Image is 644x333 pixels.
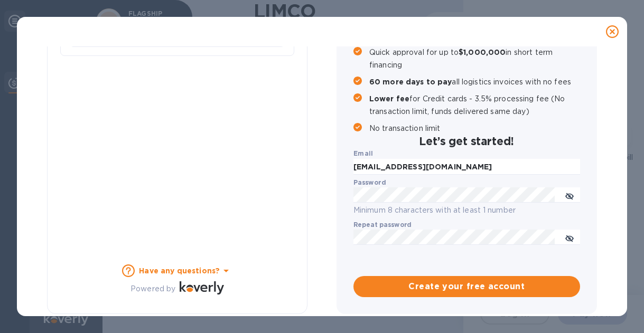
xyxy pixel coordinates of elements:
[130,283,175,294] p: Powered by
[353,222,412,228] label: Repeat password
[559,185,580,206] button: toggle password visibility
[459,48,506,56] b: $1,000,000
[369,94,409,103] b: Lower fee
[369,92,580,118] p: for Credit cards - 3.5% processing fee (No transaction limit, funds delivered same day)
[369,46,580,71] p: Quick approval for up to in short term financing
[353,204,580,216] p: Minimum 8 characters with at least 1 number
[559,227,580,248] button: toggle password visibility
[353,276,580,297] button: Create your free account
[139,267,220,275] b: Have any questions?
[353,135,580,148] h2: Let’s get started!
[369,78,452,86] b: 60 more days to pay
[369,75,580,88] p: all logistics invoices with no fees
[362,280,572,293] span: Create your free account
[353,159,580,175] input: Enter email address
[369,122,580,135] p: No transaction limit
[353,149,374,157] b: Email
[180,281,224,294] img: Logo
[353,179,386,186] label: Password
